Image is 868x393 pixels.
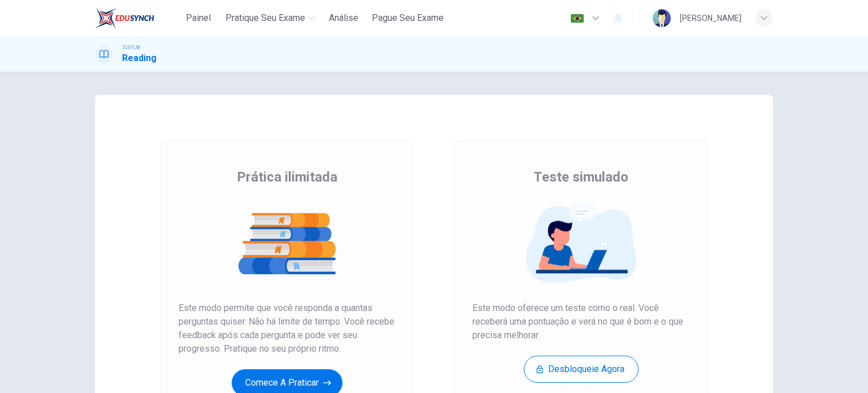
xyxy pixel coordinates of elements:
[329,11,358,25] span: Análise
[653,9,671,27] img: Profile picture
[122,51,157,65] h1: Reading
[237,168,337,186] span: Prática ilimitada
[830,355,857,382] iframe: Intercom live chat
[680,11,741,25] div: [PERSON_NAME]
[122,44,140,51] span: TOEFL®
[225,11,305,25] span: Pratique seu exame
[570,14,584,23] img: pt
[186,11,211,25] span: Painel
[95,7,154,29] img: EduSynch logo
[367,8,448,28] button: Pague Seu Exame
[324,8,363,28] button: Análise
[472,301,689,342] span: Este modo oferece um teste como o real. Você receberá uma pontuação e verá no que é bom e o que p...
[221,8,320,28] button: Pratique seu exame
[524,356,639,383] button: Desbloqueie agora
[95,7,180,29] a: EduSynch logo
[179,301,396,356] span: Este modo permite que você responda a quantas perguntas quiser. Não há limite de tempo. Você rece...
[372,11,444,25] span: Pague Seu Exame
[533,168,628,186] span: Teste simulado
[180,8,216,28] button: Painel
